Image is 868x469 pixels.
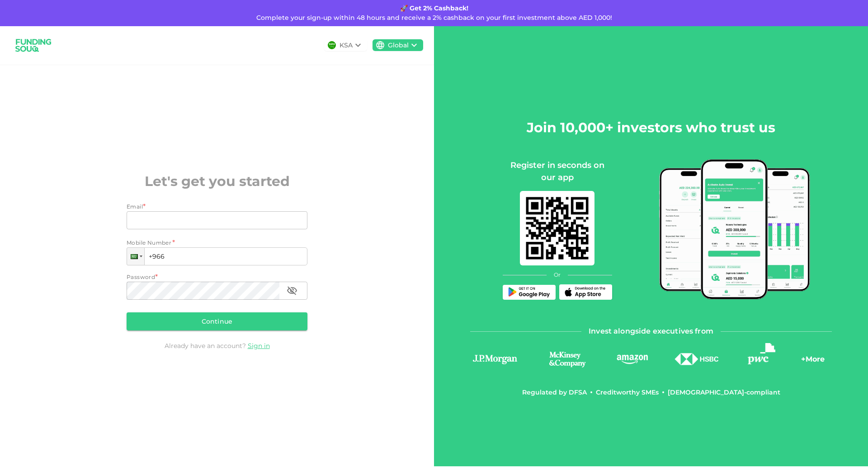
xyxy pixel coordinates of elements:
img: logo [615,353,649,365]
span: Password [127,274,155,280]
a: Sign in [248,342,270,350]
div: Already have an account? [127,341,307,350]
span: Invest alongside executives from [589,325,713,338]
input: email [127,211,297,229]
h2: Let's get you started [127,171,307,191]
div: Creditworthy SMEs [596,388,659,397]
img: mobile-app [659,159,811,299]
img: App Store [563,287,608,297]
span: Complete your sign-up within 48 hours and receive a 2% cashback on your first investment above AE... [256,14,612,22]
img: logo [470,353,520,366]
span: Email [127,203,143,210]
div: Regulated by DFSA [522,388,587,397]
img: logo [11,33,56,57]
button: Continue [127,312,307,330]
img: logo [748,343,775,364]
input: password [127,282,279,300]
div: KSA [340,41,353,50]
img: mobile-app [520,191,594,265]
span: Or [554,271,561,279]
div: + More [801,354,825,369]
input: 1 (702) 123-4567 [127,247,307,265]
div: Register in seconds on our app [503,159,612,184]
h2: Join 10,000+ investors who trust us [527,117,775,138]
span: Mobile Number [127,238,171,247]
strong: 🚀 Get 2% Cashback! [400,4,468,12]
div: [DEMOGRAPHIC_DATA]-compliant [668,388,780,397]
img: logo [674,353,719,365]
div: Global [388,41,409,50]
div: Saudi Arabia: + 966 [127,248,144,265]
img: logo [541,350,594,368]
img: flag-sa.b9a346574cdc8950dd34b50780441f57.svg [328,41,336,49]
img: Play Store [506,287,552,297]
